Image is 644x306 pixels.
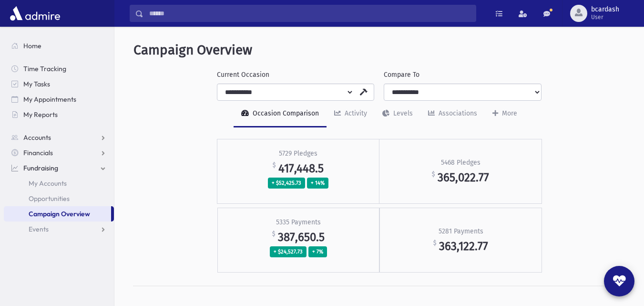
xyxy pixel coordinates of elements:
span: Financials [23,148,53,157]
sup: $ [273,162,276,169]
sup: $ [432,171,435,178]
span: Home [23,42,41,50]
a: Events [4,222,114,237]
a: 5335 Payments $ 387,650.5 + $24,527.73 + 7% 5281 Payments $ 363,122.77 [217,208,542,273]
span: Campaign Overview [133,42,252,58]
label: Current Occasion [217,70,269,80]
span: 387,650.5 [278,230,325,243]
a: 5729 Pledges $ 417,448.5 + $52,425.73 + 14% 5468 Pledges $ 365,022.77 [217,139,542,204]
span: User [591,13,619,21]
span: My Appointments [23,95,76,104]
h2: 5281 Payments [439,228,483,236]
sup: $ [433,240,436,246]
a: Levels [375,101,420,127]
a: Home [4,38,114,53]
div: Occasion Comparison [251,109,319,117]
span: 363,122.77 [439,240,488,253]
div: More [500,109,517,117]
h2: 5468 Pledges [441,159,480,167]
a: My Appointments [4,92,114,107]
span: 365,022.77 [438,171,489,184]
span: Opportunities [29,194,70,203]
a: Campaign Overview [4,206,111,222]
input: Search [143,5,476,22]
span: 417,448.5 [278,161,324,175]
a: Associations [420,101,485,127]
a: Activity [327,101,375,127]
span: Time Tracking [23,64,66,73]
h2: 5729 Pledges [279,150,317,158]
sup: $ [272,231,275,237]
a: Occasion Comparison [234,101,327,127]
a: My Tasks [4,76,114,92]
span: + $24,527.73 [270,246,307,257]
a: Financials [4,145,114,160]
a: Opportunities [4,191,114,206]
span: Accounts [23,133,51,142]
a: More [485,101,525,127]
span: Campaign Overview [29,210,90,218]
span: + 14% [307,178,328,189]
div: Activity [343,109,367,117]
div: Associations [437,109,477,117]
span: bcardash [591,6,619,13]
div: Levels [391,109,413,117]
span: Events [29,225,49,233]
span: My Tasks [23,80,50,88]
span: + 7% [308,246,327,257]
a: Fundraising [4,160,114,176]
a: Time Tracking [4,61,114,76]
a: Accounts [4,130,114,145]
span: Fundraising [23,164,58,172]
label: Compare To [384,70,419,80]
span: My Reports [23,110,58,119]
span: My Accounts [29,179,67,188]
span: + $52,425.73 [268,178,305,189]
h2: 5335 Payments [276,219,321,227]
img: AdmirePro [8,4,62,23]
a: My Reports [4,107,114,122]
a: My Accounts [4,176,114,191]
